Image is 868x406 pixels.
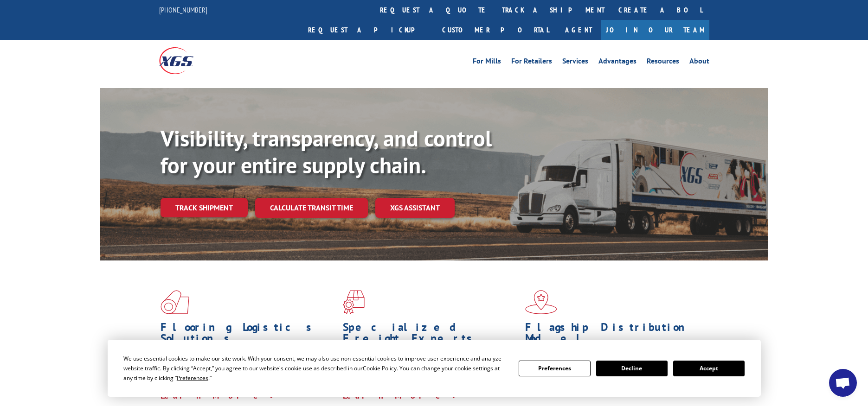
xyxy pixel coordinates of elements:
a: Join Our Team [601,20,709,40]
a: For Mills [473,57,501,68]
h1: Specialized Freight Experts [343,322,518,349]
a: Services [562,57,588,68]
a: Resources [647,57,679,68]
div: We use essential cookies to make our site work. With your consent, we may also use non-essential ... [123,354,508,383]
a: Customer Portal [435,20,556,40]
img: xgs-icon-total-supply-chain-intelligence-red [161,290,189,314]
a: Calculate transit time [255,198,368,218]
a: Request a pickup [301,20,435,40]
a: [PHONE_NUMBER] [159,5,207,14]
a: Learn More > [161,390,276,401]
button: Preferences [519,361,590,376]
a: XGS ASSISTANT [375,198,455,218]
button: Accept [673,361,745,376]
a: Track shipment [161,198,248,217]
span: Cookie Policy [363,364,397,372]
a: For Retailers [511,57,552,68]
a: About [689,57,709,68]
img: xgs-icon-flagship-distribution-model-red [525,290,557,314]
h1: Flagship Distribution Model [525,322,701,349]
h1: Flooring Logistics Solutions [161,322,336,349]
span: Preferences [177,374,208,382]
div: Open chat [829,369,857,397]
b: Visibility, transparency, and control for your entire supply chain. [161,124,492,179]
a: Agent [556,20,601,40]
a: Learn More > [343,390,458,401]
img: xgs-icon-focused-on-flooring-red [343,290,365,314]
a: Advantages [598,57,637,68]
div: Cookie Consent Prompt [108,340,761,397]
button: Decline [596,361,668,376]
